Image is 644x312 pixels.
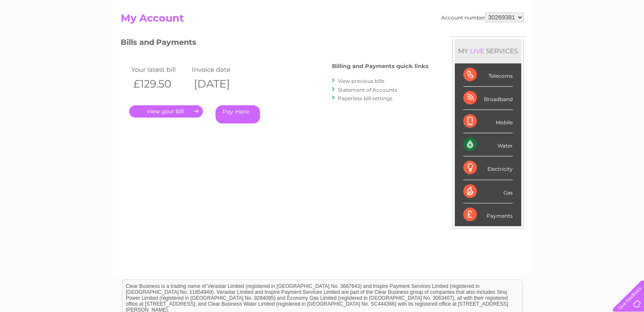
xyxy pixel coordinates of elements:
[121,12,524,28] h2: My Account
[190,64,251,75] td: Invoice date
[463,110,513,133] div: Mobile
[463,63,513,87] div: Telecoms
[463,156,513,180] div: Electricity
[441,12,524,22] div: Account number
[129,64,190,75] td: Your latest bill
[463,133,513,156] div: Water
[216,105,260,123] a: Pay Here
[122,5,522,41] div: Clear Business is a trading name of Verastar Limited (registered in [GEOGRAPHIC_DATA] No. 3667643...
[455,39,521,63] div: MY SERVICES
[463,180,513,203] div: Gas
[338,95,392,101] a: Paperless bill settings
[495,36,511,42] a: Water
[468,47,486,55] div: LIVE
[121,36,428,51] h3: Bills and Payments
[588,36,608,42] a: Contact
[516,36,535,42] a: Energy
[332,63,428,69] h4: Billing and Payments quick links
[129,75,190,93] th: £129.50
[463,203,513,226] div: Payments
[616,36,636,42] a: Log out
[338,78,384,84] a: View previous bills
[463,87,513,110] div: Broadband
[484,4,543,15] a: 0333 014 3131
[540,36,565,42] a: Telecoms
[190,75,251,93] th: [DATE]
[570,36,583,42] a: Blog
[22,22,66,48] img: logo.png
[129,105,203,118] a: .
[338,87,397,93] a: Statement of Accounts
